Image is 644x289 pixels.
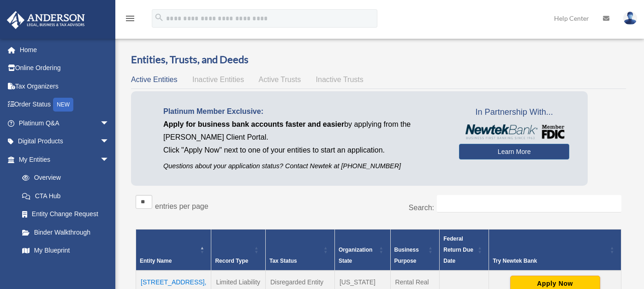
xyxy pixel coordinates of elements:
p: Platinum Member Exclusive: [163,105,445,118]
span: Record Type [215,258,248,264]
div: Try Newtek Bank [493,255,607,266]
a: Online Ordering [6,59,123,77]
a: Entity Change Request [13,205,119,224]
img: NewtekBankLogoSM.png [464,124,565,139]
span: arrow_drop_down [100,150,119,169]
span: Apply for business bank accounts faster and easier [163,120,344,128]
span: Entity Name [140,258,172,264]
i: menu [125,13,136,24]
span: Active Trusts [259,76,301,83]
th: Organization State: Activate to sort [334,229,390,271]
th: Record Type: Activate to sort [211,229,266,271]
span: Tax Status [269,258,297,264]
span: Inactive Trusts [316,76,364,83]
span: arrow_drop_down [100,114,119,133]
p: Click "Apply Now" next to one of your entities to start an application. [163,144,445,157]
th: Tax Status: Activate to sort [265,229,334,271]
i: search [154,12,164,23]
a: menu [125,16,136,24]
label: entries per page [155,202,209,210]
a: Home [6,41,123,59]
a: Binder Walkthrough [13,223,119,242]
div: NEW [53,98,73,112]
span: Active Entities [131,76,177,83]
a: My Entitiesarrow_drop_down [6,150,119,169]
span: Organization State [339,247,372,264]
th: Entity Name: Activate to invert sorting [136,229,211,271]
a: CTA Hub [13,187,119,205]
span: Federal Return Due Date [443,236,473,264]
a: Tax Organizers [6,77,123,95]
h3: Entities, Trusts, and Deeds [131,53,626,67]
a: Order StatusNEW [6,95,123,114]
label: Search: [409,204,434,212]
th: Try Newtek Bank : Activate to sort [489,229,621,271]
a: Digital Productsarrow_drop_down [6,132,123,151]
span: Business Purpose [394,247,419,264]
p: Questions about your application status? Contact Newtek at [PHONE_NUMBER] [163,160,445,172]
a: Learn More [459,144,569,159]
a: Platinum Q&Aarrow_drop_down [6,114,123,132]
img: Anderson Advisors Platinum Portal [4,11,88,29]
a: My Blueprint [13,242,119,260]
span: arrow_drop_down [100,132,119,151]
span: Inactive Entities [192,76,244,83]
th: Federal Return Due Date: Activate to sort [440,229,489,271]
a: Overview [13,169,114,187]
img: User Pic [623,12,637,25]
p: by applying from the [PERSON_NAME] Client Portal. [163,118,445,144]
span: In Partnership With... [459,105,569,120]
th: Business Purpose: Activate to sort [390,229,440,271]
